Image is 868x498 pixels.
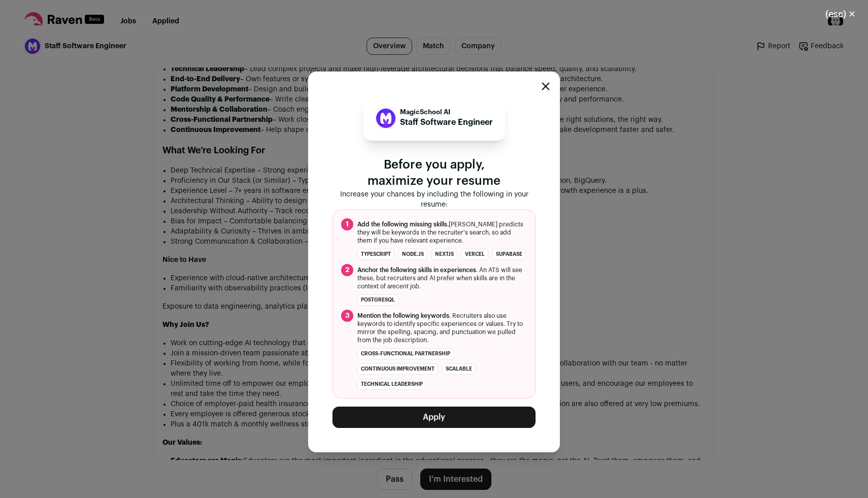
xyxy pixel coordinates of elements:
[357,379,426,390] li: Technical Leadership
[813,3,868,25] button: Close modal
[357,221,449,227] span: Add the following missing skills.
[442,363,476,375] li: Scalable
[400,116,493,128] p: Staff Software Engineer
[398,249,427,260] li: Node.js
[542,82,550,90] button: Close modal
[332,407,536,428] button: Apply
[357,220,527,245] span: [PERSON_NAME] predicts they will be keywords in the recruiter's search, so add them if you have r...
[357,313,449,319] span: Mention the following keywords
[341,218,353,230] span: 1
[332,189,536,210] p: Increase your chances by including the following in your resume:
[357,348,454,359] li: Cross-Functional Partnership
[492,249,526,260] li: Supabase
[431,249,457,260] li: NextJS
[341,310,353,322] span: 3
[357,363,438,375] li: Continuous Improvement
[400,108,493,116] p: MagicSchool AI
[376,109,395,128] img: 2510c71078bd75e37ac0edb428442ea4acc6be0b0816fb46172f0239aa2d3b6c.jpg
[357,267,476,273] span: Anchor the following skills in experiences
[332,157,536,189] p: Before you apply, maximize your resume
[357,294,398,306] li: PostgreSQL
[357,249,394,260] li: TypeScript
[357,312,527,344] span: . Recruiters also use keywords to identify specific experiences or values. Try to mirror the spel...
[390,283,421,289] i: recent job.
[357,266,527,290] span: . An ATS will see these, but recruiters and AI prefer when skills are in the context of a
[341,264,353,276] span: 2
[461,249,488,260] li: Vercel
